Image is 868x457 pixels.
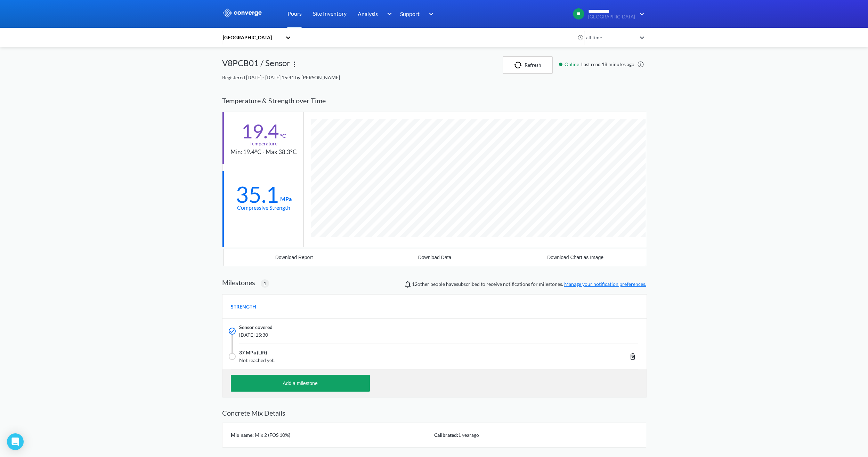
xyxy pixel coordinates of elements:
[263,280,266,287] span: 1
[424,10,436,18] img: downArrow.svg
[222,74,340,80] span: Registered [DATE] - [DATE] 15:41 by [PERSON_NAME]
[400,9,420,18] span: Support
[503,56,553,74] button: Refresh
[547,255,603,260] div: Download Chart as Image
[412,281,429,287] span: Jonathan Paul, Bailey Bright, Mircea Zagrean, Alaa Bouayed, Conor Owens, Liliana Cortina, Cyrene ...
[290,60,299,69] img: more.svg
[588,14,635,19] span: [GEOGRAPHIC_DATA]
[254,432,290,438] span: Mix 2 (FOS 10%)
[231,432,254,438] span: Mix name:
[250,140,277,147] div: Temperature
[222,409,646,417] h2: Concrete Mix Details
[635,10,646,18] img: downArrow.svg
[237,203,290,212] div: Compressive Strength
[434,432,458,438] span: Calibrated:
[222,278,255,287] h2: Milestones
[239,356,554,364] span: Not reached yet.
[412,280,646,288] span: people have subscribed to receive notifications for milestones.
[231,303,256,311] span: STRENGTH
[222,8,262,17] img: logo_ewhite.svg
[224,249,365,266] button: Download Report
[404,280,412,288] img: notifications-icon.svg
[564,281,646,287] a: Manage your notification preferences.
[231,375,370,392] button: Add a milestone
[241,122,279,140] div: 19.4
[418,255,452,260] div: Download Data
[514,62,525,69] img: icon-refresh.svg
[382,10,394,18] img: downArrow.svg
[364,249,505,266] button: Download Data
[577,34,584,41] img: icon-clock.svg
[230,147,297,157] div: Min: 19.4°C - Max 38.3°C
[358,9,378,18] span: Analysis
[555,61,646,68] div: Last read 18 minutes ago
[222,34,282,41] div: [GEOGRAPHIC_DATA]
[7,433,24,450] div: Open Intercom Messenger
[458,432,479,438] span: 1 year ago
[239,349,267,356] span: 37 MPa (Lift)
[584,34,636,41] div: all time
[236,186,279,203] div: 35.1
[565,61,581,68] span: Online
[239,331,554,339] span: [DATE] 15:30
[222,90,646,112] div: Temperature & Strength over Time
[222,56,290,74] div: V8PCB01 / Sensor
[239,323,273,331] span: Sensor covered
[505,249,646,266] button: Download Chart as Image
[275,255,313,260] div: Download Report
